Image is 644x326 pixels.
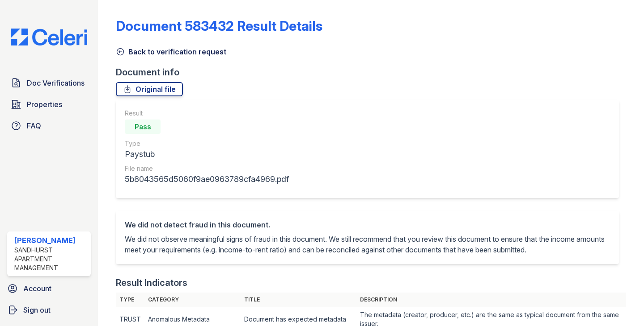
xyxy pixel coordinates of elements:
a: Document 583432 Result Details [116,18,322,34]
a: Doc Verifications [7,74,91,92]
a: Back to verification request [116,46,226,57]
span: Properties [27,99,62,110]
div: 5b8043565d5060f9ae0963789cfa4969.pdf [125,173,289,186]
div: Type [125,139,289,148]
p: We did not observe meaningful signs of fraud in this document. We still recommend that you review... [125,234,610,255]
th: Title [241,293,356,307]
a: Original file [116,82,183,96]
th: Category [144,293,241,307]
span: Doc Verifications [27,78,85,88]
span: FAQ [27,120,41,131]
div: Sandhurst Apartment Management [14,246,87,272]
div: Paystub [125,148,289,161]
a: FAQ [7,117,91,135]
th: Description [356,293,626,307]
a: Sign out [4,301,94,319]
span: Account [23,283,51,294]
div: Result Indicators [116,276,187,289]
div: We did not detect fraud in this document. [125,219,610,230]
div: Pass [125,120,161,134]
img: CE_Logo_Blue-a8612792a0a2168367f1c8372b55b34899dd931a85d93a1a3d3e32e68fde9ad4.png [4,29,94,45]
th: Type [116,293,144,307]
span: Sign out [23,305,51,315]
div: File name [125,164,289,173]
div: [PERSON_NAME] [14,235,87,246]
div: Document info [116,66,626,78]
div: Result [125,109,289,118]
a: Properties [7,95,91,113]
a: Account [4,280,94,297]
